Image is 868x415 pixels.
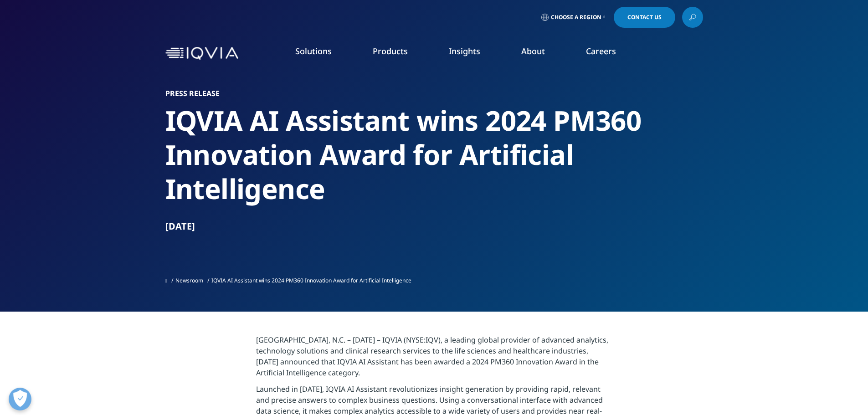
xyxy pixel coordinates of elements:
[521,46,545,56] a: About
[165,103,703,206] h2: IQVIA AI Assistant wins 2024 PM360 Innovation Award for Artificial Intelligence
[256,334,612,384] p: [GEOGRAPHIC_DATA], N.C. – [DATE] – IQVIA (NYSE:IQV), a leading global provider of advanced analyt...
[627,15,662,20] span: Contact Us
[242,32,703,75] nav: Primary
[211,277,411,284] span: IQVIA AI Assistant wins 2024 PM360 Innovation Award for Artificial Intelligence
[551,14,601,21] span: Choose a Region
[175,277,203,284] a: Newsroom
[449,46,480,56] a: Insights
[586,46,616,56] a: Careers
[165,89,703,98] h1: Press Release
[373,46,408,56] a: Products
[614,7,675,28] a: Contact Us
[165,47,238,60] img: IQVIA Healthcare Information Technology and Pharma Clinical Research Company
[9,388,31,410] button: Open Preferences
[165,220,703,233] div: [DATE]
[295,46,332,56] a: Solutions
